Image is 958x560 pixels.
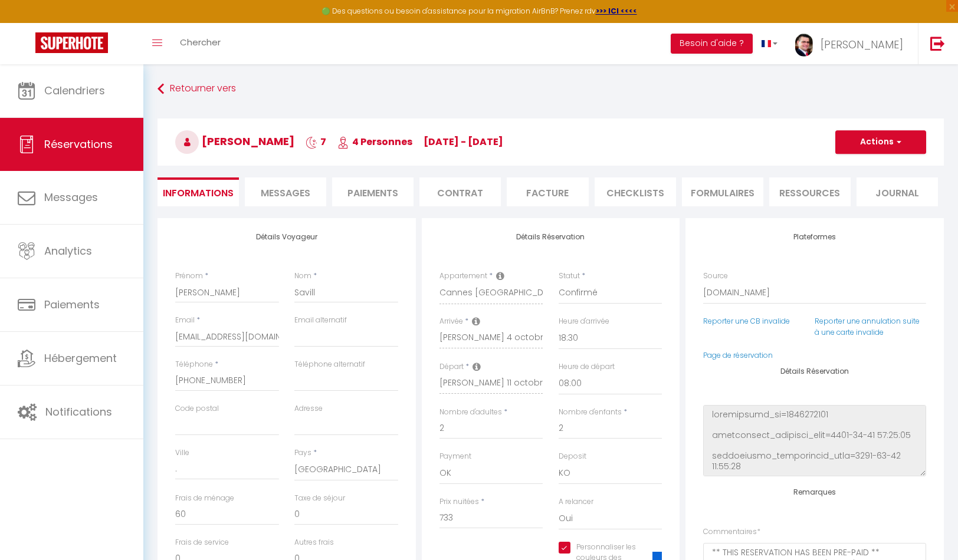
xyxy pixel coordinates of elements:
span: Réservations [44,137,113,151]
label: Commentaires [703,526,760,538]
span: Messages [44,190,98,205]
label: Arrivée [439,316,463,327]
li: CHECKLISTS [595,177,676,206]
span: Analytics [44,243,92,258]
label: A relancer [559,496,593,508]
label: Email alternatif [294,315,347,326]
label: Taxe de séjour [294,493,345,504]
a: Retourner vers [158,78,944,100]
span: 7 [306,135,326,149]
h4: Détails Voyageur [175,233,398,241]
label: Autres frais [294,537,334,548]
label: Heure d'arrivée [559,316,609,327]
span: Paiements [44,297,100,312]
a: >>> ICI <<<< [596,6,637,16]
label: Prénom [175,271,203,282]
label: Nombre d'enfants [559,407,622,418]
label: Téléphone [175,359,213,370]
li: Facture [507,177,588,206]
label: Appartement [439,271,487,282]
label: Téléphone alternatif [294,359,365,370]
label: Heure de départ [559,361,615,373]
li: Ressources [769,177,851,206]
span: Calendriers [44,83,105,98]
span: 4 Personnes [337,135,412,149]
label: Frais de ménage [175,493,234,504]
span: Hébergement [44,351,117,365]
label: Statut [559,271,580,282]
span: [PERSON_NAME] [821,37,903,52]
a: Chercher [171,23,229,64]
label: Pays [294,447,311,459]
li: Paiements [332,177,414,206]
label: Payment [439,451,471,462]
li: Journal [857,177,938,206]
span: Messages [261,186,310,200]
label: Deposit [559,451,586,462]
button: Actions [835,130,926,154]
a: Reporter une CB invalide [703,316,790,326]
label: Frais de service [175,537,229,548]
a: ... [PERSON_NAME] [786,23,918,64]
h4: Détails Réservation [439,233,662,241]
label: Code postal [175,403,219,414]
h4: Détails Réservation [703,367,926,375]
label: Prix nuitées [439,496,479,508]
label: Adresse [294,403,323,414]
h4: Plateformes [703,233,926,241]
span: [PERSON_NAME] [175,134,294,149]
label: Email [175,315,195,326]
span: Chercher [180,36,221,48]
label: Nom [294,271,311,282]
a: Page de réservation [703,350,773,360]
label: Ville [175,447,189,459]
label: Départ [439,361,464,373]
a: Reporter une annulation suite à une carte invalide [815,316,920,337]
h4: Remarques [703,488,926,496]
button: Besoin d'aide ? [671,34,753,54]
img: logout [930,36,945,51]
img: ... [795,34,813,57]
li: FORMULAIRES [682,177,763,206]
span: [DATE] - [DATE] [424,135,503,149]
li: Contrat [419,177,501,206]
span: Notifications [45,404,112,419]
label: Source [703,271,728,282]
img: Super Booking [35,32,108,53]
li: Informations [158,177,239,206]
label: Nombre d'adultes [439,407,502,418]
